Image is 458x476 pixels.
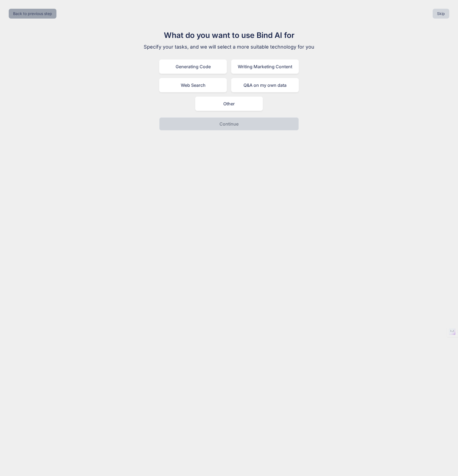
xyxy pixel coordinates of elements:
[9,9,56,19] button: Back to previous step
[195,97,263,111] div: Other
[231,78,299,92] div: Q&A on my own data
[231,59,299,74] div: Writing Marketing Content
[137,29,321,41] h1: What do you want to use Bind AI for
[159,59,227,74] div: Generating Code
[159,117,299,130] button: Continue
[433,9,449,19] button: Skip
[219,121,239,127] p: Continue
[137,43,321,51] p: Specify your tasks, and we will select a more suitable technology for you
[159,78,227,92] div: Web Search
